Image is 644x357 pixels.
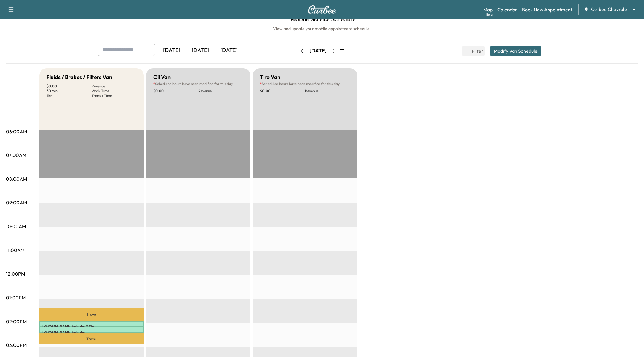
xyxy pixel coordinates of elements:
[47,84,92,89] p: $ 0.00
[47,73,112,81] h5: Fluids / Brakes / Filters Van
[42,330,141,335] p: [PERSON_NAME] Fulwyler
[6,16,638,26] h1: Mobile Service Schedule
[153,81,243,86] p: Scheduled hours have been modified for this day
[198,89,243,93] p: Revenue
[153,89,198,93] p: $ 0.00
[186,44,215,57] div: [DATE]
[39,333,144,344] p: Travel
[6,199,27,206] p: 09:00AM
[6,175,27,183] p: 08:00AM
[260,89,305,93] p: $ 0.00
[462,46,485,56] button: Filter
[153,73,171,81] h5: Oil Van
[47,93,92,98] p: 1 hr
[92,93,137,98] p: Transit Time
[490,46,541,56] button: Modify Van Schedule
[483,6,493,13] a: MapBeta
[522,6,572,13] a: Book New Appointment
[497,6,517,13] a: Calendar
[215,44,243,57] div: [DATE]
[308,5,336,14] img: Curbee Logo
[6,318,27,325] p: 02:00PM
[92,89,137,93] p: Work Time
[47,89,92,93] p: 30 min
[305,89,350,93] p: Revenue
[472,47,482,55] span: Filter
[486,12,493,17] div: Beta
[92,84,137,89] p: Revenue
[157,44,186,57] div: [DATE]
[6,294,26,301] p: 01:00PM
[6,270,25,277] p: 12:00PM
[309,47,327,55] div: [DATE]
[6,152,26,159] p: 07:00AM
[260,81,350,86] p: Scheduled hours have been modified for this day
[6,341,27,349] p: 03:00PM
[6,223,26,230] p: 10:00AM
[42,324,141,329] p: [PERSON_NAME] Fulwyler 0724
[591,6,629,13] span: Curbee Chevrolet
[260,73,280,81] h5: Tire Van
[39,308,144,321] p: Travel
[6,128,27,135] p: 06:00AM
[6,247,24,254] p: 11:00AM
[6,26,638,32] h6: View and update your mobile appointment schedule.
